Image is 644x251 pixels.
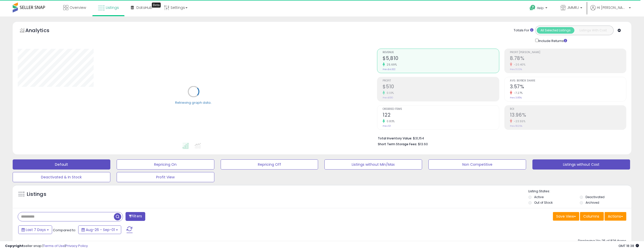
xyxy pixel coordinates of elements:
button: Repricing On [117,159,214,170]
div: Totals For [514,28,533,33]
h2: $510 [383,84,499,91]
span: ROI [510,108,626,111]
button: Last 7 Days [18,225,52,234]
div: Retrieving graph data.. [175,100,212,105]
a: Privacy Policy [66,243,88,248]
span: Revenue [383,51,499,54]
div: Displaying 1 to 25 of 826 items [578,239,626,243]
small: -7.27% [512,91,523,95]
h2: 122 [383,112,499,119]
button: Save View [553,212,579,221]
div: Tooltip anchor [152,3,161,8]
span: Compared to: [53,228,76,233]
small: 0.10% [385,91,394,95]
h5: Analytics [25,27,59,35]
button: Listings With Cost [574,27,612,34]
span: Hi [PERSON_NAME] [597,5,627,10]
h2: $5,810 [383,55,499,62]
small: Prev: 18.26% [510,124,522,128]
a: Hi [PERSON_NAME] [590,5,631,16]
button: Deactivated & In Stock [13,172,110,182]
small: 25.69% [385,63,397,67]
div: seller snap | | [5,244,88,248]
h2: 8.78% [510,55,626,62]
span: $13.60 [418,142,428,147]
button: Columns [580,212,604,221]
button: Repricing Off [221,159,318,170]
small: Prev: 121 [383,124,391,128]
span: Columns [583,214,599,219]
h2: 13.96% [510,112,626,119]
label: Deactivated [586,195,605,199]
button: All Selected Listings [537,27,574,34]
span: Aug-26 - Sep-01 [86,227,115,232]
p: Listing States: [528,189,631,194]
button: Filters [126,212,145,221]
div: Include Returns [531,38,573,44]
small: Prev: 3.85% [510,96,522,99]
strong: Copyright [5,243,24,248]
span: Last 7 Days [26,227,46,232]
b: Total Inventory Value: [378,136,412,140]
label: Active [534,195,544,199]
button: Non Competitive [428,159,526,170]
span: 2025-09-9 18:38 GMT [618,243,639,248]
small: -20.40% [512,63,526,67]
small: 0.83% [385,119,395,123]
span: JMMRJ [567,5,579,10]
b: Short Term Storage Fees: [378,142,417,146]
i: Get Help [529,5,536,11]
span: DataHub [136,5,152,10]
button: Listings without Min/Max [324,159,422,170]
span: Listings [106,5,119,10]
label: Out of Stock [534,200,553,205]
button: Listings without Cost [532,159,630,170]
small: -23.55% [512,119,526,123]
button: Actions [605,212,626,221]
small: Prev: $4,622 [383,68,396,71]
a: Help [526,1,552,16]
h2: 3.57% [510,84,626,91]
span: Profit [PERSON_NAME] [510,51,626,54]
span: Profit [383,79,499,82]
span: Help [537,6,544,10]
button: Profit View [117,172,214,182]
button: Default [13,159,110,170]
small: Prev: $510 [383,96,393,99]
h5: Listings [27,191,46,198]
button: Aug-26 - Sep-01 [78,225,121,234]
small: Prev: 11.03% [510,68,522,71]
span: Avg. Buybox Share [510,79,626,82]
li: $31,154 [378,135,622,141]
span: Ordered Items [383,108,499,111]
a: Terms of Use [43,243,65,248]
span: Overview [70,5,86,10]
label: Archived [586,200,599,205]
